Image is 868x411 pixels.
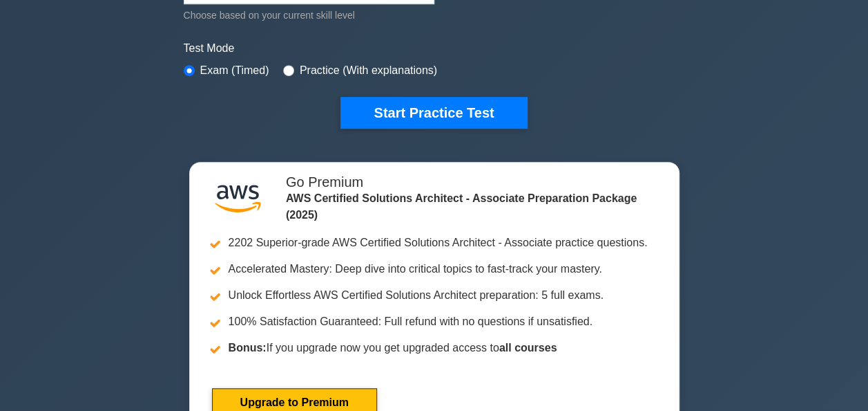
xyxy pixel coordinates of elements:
[184,40,685,57] label: Test Mode
[300,62,437,79] label: Practice (With explanations)
[200,62,269,79] label: Exam (Timed)
[340,97,527,129] button: Start Practice Test
[184,7,434,24] div: Choose based on your current skill level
